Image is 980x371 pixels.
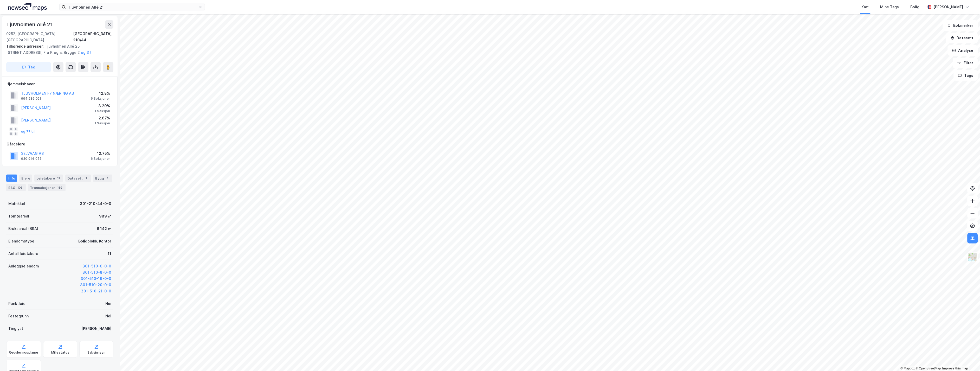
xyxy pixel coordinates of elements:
[56,185,63,190] div: 159
[6,44,45,48] span: Tilhørende adresser:
[51,350,69,355] div: Miljøstatus
[943,367,968,370] a: Improve this map
[916,367,941,370] a: OpenStreetMap
[16,185,24,190] div: 105
[105,313,111,319] div: Nei
[84,176,89,181] div: 1
[73,31,113,43] div: [GEOGRAPHIC_DATA], 210/44
[8,226,38,232] div: Bruksareal (BRA)
[6,62,51,72] button: Tag
[28,184,66,191] div: Transaksjoner
[8,325,23,332] div: Tinglyst
[95,109,110,113] div: 1 Seksjon
[81,325,111,332] div: [PERSON_NAME]
[78,238,111,244] div: Boligblokk, Kontor
[8,263,39,269] div: Anleggseiendom
[66,3,198,11] input: Søk på adresse, matrikkel, gårdeiere, leietakere eller personer
[880,4,899,10] div: Mine Tags
[87,350,105,355] div: Saksinnsyn
[108,251,111,257] div: 11
[80,201,111,207] div: 301-210-44-0-0
[105,300,111,307] div: Nei
[81,276,111,282] button: 301-510-19-0-0
[934,4,963,10] div: [PERSON_NAME]
[91,97,110,101] div: 6 Seksjoner
[80,282,111,288] button: 301-510-20-0-0
[7,81,113,87] div: Hjemmelshaver
[8,213,29,219] div: Tomteareal
[943,20,978,31] button: Bokmerker
[56,176,61,181] div: 11
[97,226,111,232] div: 6 142 ㎡
[95,115,110,121] div: 2.67%
[34,175,63,182] div: Leietakere
[105,176,110,181] div: 1
[8,300,25,307] div: Punktleie
[8,201,25,207] div: Matrikkel
[91,157,110,161] div: 6 Seksjoner
[8,251,38,257] div: Antall leietakere
[91,90,110,97] div: 12.8%
[948,45,978,56] button: Analyse
[946,33,978,43] button: Datasett
[862,4,869,10] div: Kart
[954,346,980,371] iframe: Chat Widget
[99,213,111,219] div: 989 ㎡
[968,252,978,262] img: Z
[7,141,113,147] div: Gårdeiere
[8,238,34,244] div: Eiendomstype
[6,43,109,56] div: Tjuvholmen Allé 25, [STREET_ADDRESS], Fru Kroghs Brygge 2
[911,4,920,10] div: Bolig
[21,157,42,161] div: 930 914 053
[901,367,915,370] a: Mapbox
[954,70,978,81] button: Tags
[65,175,91,182] div: Datasett
[21,97,41,101] div: 994 286 021
[6,184,26,191] div: ESG
[9,350,38,355] div: Reguleringsplaner
[6,20,54,29] div: Tjuvholmen Allé 21
[91,150,110,157] div: 12.75%
[8,313,29,319] div: Festegrunn
[81,288,111,294] button: 301-510-21-0-0
[93,175,112,182] div: Bygg
[82,269,111,276] button: 301-510-8-0-0
[954,346,980,371] div: Kontrollprogram for chat
[19,175,32,182] div: Eiere
[95,103,110,109] div: 3.29%
[95,121,110,125] div: 1 Seksjon
[82,263,111,269] button: 301-510-6-0-0
[8,3,47,11] img: logo.a4113a55bc3d86da70a041830d287a7e.svg
[6,175,17,182] div: Info
[6,31,73,43] div: 0252, [GEOGRAPHIC_DATA], [GEOGRAPHIC_DATA]
[953,58,978,68] button: Filter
